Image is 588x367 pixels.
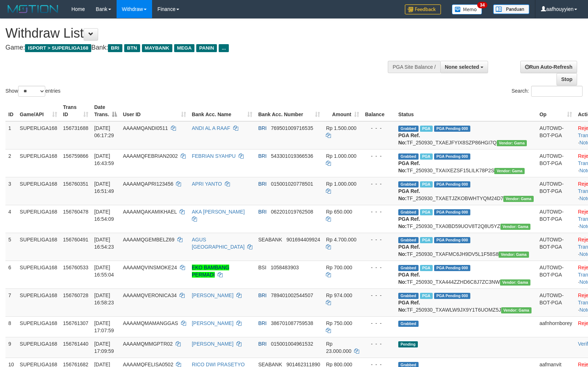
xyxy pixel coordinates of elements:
[365,292,392,299] div: - - -
[5,26,385,41] h1: Withdraw List
[365,180,392,187] div: - - -
[17,233,60,261] td: SUPERLIGA168
[398,160,420,173] b: PGA Ref. No:
[434,153,470,160] span: PGA Pending
[123,153,178,159] span: AAAAMQFEBRIAN2002
[63,292,88,298] span: 156760728
[142,44,172,52] span: MAYBANK
[286,237,320,242] span: Copy 901694409924 to clipboard
[192,125,230,131] a: ANDI AL A RAAF
[395,233,537,261] td: TF_250930_TXAFMC6JH9DV5L1F58S8
[192,209,245,215] a: AKA [PERSON_NAME]
[94,320,114,333] span: [DATE] 17:07:59
[271,153,313,159] span: Copy 543301019366536 to clipboard
[537,177,575,205] td: AUTOWD-BOT-PGA
[395,261,537,288] td: TF_250930_TXA444ZZHD6C8J7ZC3NW
[398,293,419,299] span: Grabbed
[537,101,575,121] th: Op: activate to sort column ascending
[420,181,433,187] span: Marked by aafheankoy
[434,237,470,243] span: PGA Pending
[452,4,482,14] img: Button%20Memo.svg
[25,44,91,52] span: ISPORT > SUPERLIGA168
[365,152,392,160] div: - - -
[398,216,420,229] b: PGA Ref. No:
[365,320,392,327] div: - - -
[94,265,114,278] span: [DATE] 16:55:04
[537,121,575,149] td: AUTOWD-BOT-PGA
[258,320,266,326] span: BRI
[420,209,433,215] span: Marked by aafheankoy
[94,153,114,166] span: [DATE] 16:43:59
[17,261,60,288] td: SUPERLIGA168
[398,181,419,187] span: Grabbed
[5,121,17,149] td: 1
[192,265,229,278] a: EKO BAMBANG PERMADI
[494,168,525,174] span: Vendor URL: https://trx31.1velocity.biz
[434,126,470,132] span: PGA Pending
[434,293,470,299] span: PGA Pending
[17,205,60,233] td: SUPERLIGA168
[258,265,266,270] span: BSI
[5,149,17,177] td: 2
[556,73,577,85] a: Stop
[420,237,433,243] span: Marked by aafheankoy
[398,265,419,271] span: Grabbed
[63,265,88,270] span: 156760533
[499,252,529,258] span: Vendor URL: https://trx31.1velocity.biz
[434,209,470,215] span: PGA Pending
[434,265,470,271] span: PGA Pending
[365,236,392,243] div: - - -
[326,209,352,215] span: Rp 650.000
[395,149,537,177] td: TF_250930_TXAIXEZSF15LILK78P2S
[398,126,419,132] span: Grabbed
[258,209,266,215] span: BRI
[120,101,189,121] th: User ID: activate to sort column ascending
[63,320,88,326] span: 156761307
[271,320,313,326] span: Copy 386701087759538 to clipboard
[420,265,433,271] span: Marked by aafsengchandara
[326,237,356,242] span: Rp 4.700.000
[537,205,575,233] td: AUTOWD-BOT-PGA
[500,224,531,230] span: Vendor URL: https://trx31.1velocity.biz
[17,337,60,358] td: SUPERLIGA168
[63,181,88,187] span: 156760351
[192,292,234,298] a: [PERSON_NAME]
[258,237,282,242] span: SEABANK
[63,125,88,131] span: 156731688
[189,101,256,121] th: Bank Acc. Name: activate to sort column ascending
[94,125,114,138] span: [DATE] 06:17:29
[5,44,385,51] h4: Game: Bank:
[123,292,177,298] span: AAAAMQVERONICA34
[362,101,395,121] th: Balance
[326,181,356,187] span: Rp 1.000.000
[5,86,60,97] label: Show entries
[91,101,120,121] th: Date Trans.: activate to sort column descending
[395,177,537,205] td: TF_250930_TXAETJZKOBWHTYQM24D7
[398,188,420,201] b: PGA Ref. No:
[271,125,313,131] span: Copy 769501009716535 to clipboard
[537,233,575,261] td: AUTOWD-BOT-PGA
[398,209,419,215] span: Grabbed
[434,181,470,187] span: PGA Pending
[271,181,313,187] span: Copy 015001020778501 to clipboard
[365,340,392,347] div: - - -
[124,44,140,52] span: BTN
[420,293,433,299] span: Marked by aafheankoy
[17,121,60,149] td: SUPERLIGA168
[108,44,122,52] span: BRI
[440,61,488,73] button: None selected
[365,125,392,132] div: - - -
[420,153,433,160] span: Marked by aafheankoy
[123,341,173,347] span: AAAAMQMMGPTR02
[17,101,60,121] th: Game/API: activate to sort column ascending
[326,320,352,326] span: Rp 750.000
[5,205,17,233] td: 4
[192,320,234,326] a: [PERSON_NAME]
[94,292,114,305] span: [DATE] 16:58:23
[270,265,299,270] span: Copy 1058483903 to clipboard
[395,205,537,233] td: TF_250930_TXA0BD59UOV8T2Q8U5YZ
[537,261,575,288] td: AUTOWD-BOT-PGA
[123,209,177,215] span: AAAAMQAKAMIKHAEL
[5,233,17,261] td: 5
[395,288,537,316] td: TF_250930_TXAWLW9JX9Y1T6UOMZ5J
